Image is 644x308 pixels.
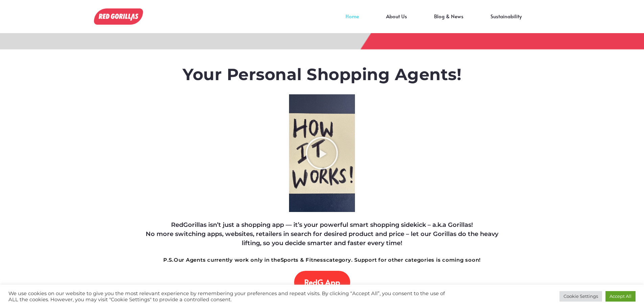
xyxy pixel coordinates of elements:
[304,278,340,287] span: RedG App
[605,291,636,302] a: Accept All
[559,291,602,302] a: Cookie Settings
[163,257,174,263] strong: P.S.
[163,257,481,263] strong: Our Agents currently work only in the category. Support for other categories is coming soon!
[138,220,506,248] h4: RedGorillas isn’t just a shopping app — it’s your powerful smart shopping sidekick – a.k.a Gorill...
[305,136,339,170] div: Play Video about RedGorillas How it Works
[8,290,448,303] div: We use cookies on our website to give you the most relevant experience by remembering your prefer...
[373,16,421,26] a: About Us
[477,16,535,26] a: Sustainability
[138,65,506,85] h1: Your Personal Shopping Agents!
[332,16,373,26] a: Home
[421,16,477,26] a: Blog & News
[281,257,326,263] strong: Sports & Fitness
[294,271,350,294] a: RedG App
[94,8,143,25] img: RedGorillas Shopping App!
